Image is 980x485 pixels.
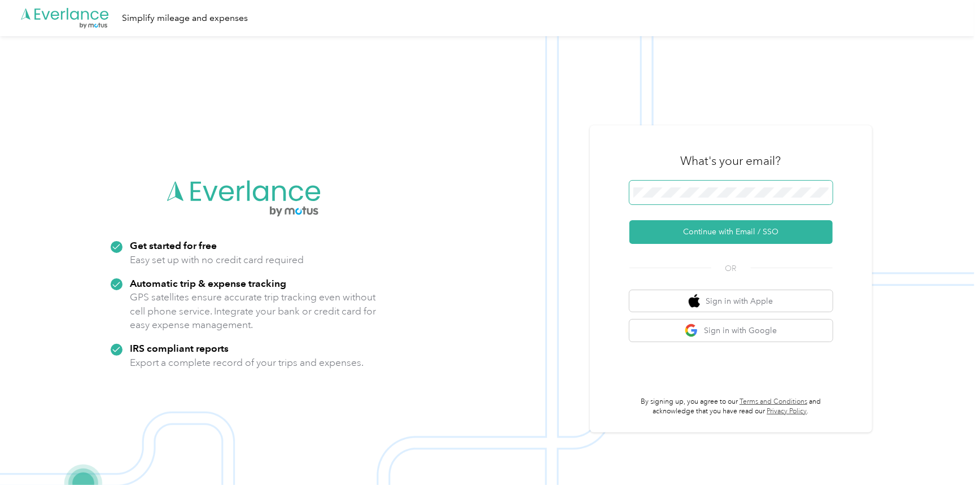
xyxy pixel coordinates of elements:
strong: Get started for free [130,239,217,251]
p: GPS satellites ensure accurate trip tracking even without cell phone service. Integrate your bank... [130,290,377,332]
p: By signing up, you agree to our and acknowledge that you have read our . [629,397,833,417]
span: OR [711,263,751,274]
strong: IRS compliant reports [130,342,229,354]
strong: Automatic trip & expense tracking [130,277,287,289]
p: Easy set up with no credit card required [130,253,304,267]
a: Privacy Policy [767,407,807,416]
img: google logo [685,324,699,338]
div: Simplify mileage and expenses [122,11,248,25]
button: Continue with Email / SSO [629,220,833,244]
p: Export a complete record of your trips and expenses. [130,356,364,370]
img: apple logo [689,294,700,308]
button: apple logoSign in with Apple [629,290,833,312]
a: Terms and Conditions [740,397,807,406]
h3: What's your email? [681,153,781,169]
button: google logoSign in with Google [629,320,833,342]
